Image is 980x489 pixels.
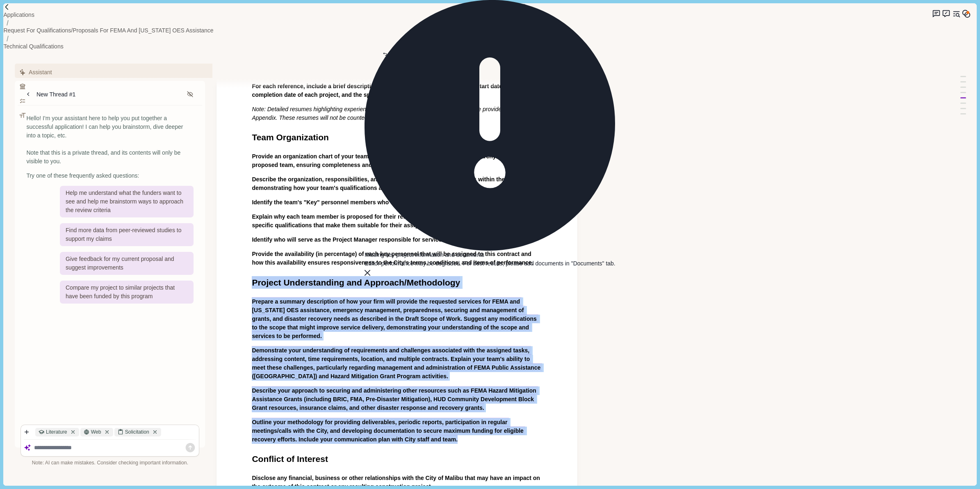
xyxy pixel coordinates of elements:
[80,428,113,436] div: Web
[252,176,523,191] span: Describe the organization, responsibilities, and level of commitment of individuals within the te...
[382,51,388,57] button: Undo
[29,68,52,77] span: Assistant
[252,213,527,229] span: Explain why each team member is proposed for their respective positions or roles, highlighting th...
[382,68,394,85] button: Arial
[382,123,388,129] button: Line height
[252,276,460,288] span: Project Understanding and Approach/Methodology
[252,236,529,243] span: Identify who will serve as the Project Manager responsible for services and interaction with City...
[252,418,525,443] span: Outline your methodology for providing deliverables, periodic reports, participation in regular m...
[388,97,392,106] button: U
[60,186,194,217] div: Help me understand what the funders want to see and help me brainstorm ways to approach the revie...
[3,11,34,19] a: Applications
[3,3,11,11] img: Forward slash icon
[405,88,411,94] button: Increase font size
[386,97,388,106] button: I
[382,149,388,155] button: Export to docx
[60,252,194,275] div: Give feedback for my current proposal and suggest improvements
[392,97,396,106] button: S
[3,19,12,27] img: Forward slash icon
[252,454,328,464] span: Conflict of Interest
[382,132,388,138] button: Line height
[388,51,394,57] button: Redo
[60,223,194,246] div: Find more data from peer-reviewed studies to support my claims
[252,251,533,266] span: Provide the availability (in percentage) of each key personnel that will be assigned to this cont...
[3,42,63,51] a: Technical Qualifications
[114,428,161,436] div: Solicitation
[26,171,194,180] div: Try one of these frequently asked questions:
[382,59,404,68] button: Body
[3,35,12,42] img: Forward slash icon
[252,386,538,412] span: Describe your approach to securing and administering other resources such as FEMA Hazard Mitigati...
[388,98,392,105] u: U
[382,115,388,121] button: Adjust margins
[386,98,388,105] i: I
[26,114,194,166] div: Hello! I'm your assistant here to help you put together a successful application! I can help you ...
[392,98,396,105] s: S
[382,88,388,94] button: Decrease font size
[382,106,388,114] button: Line height
[382,141,388,146] button: Line height
[252,346,542,380] span: Demonstrate your understanding of requirements and challenges associated with the assigned tasks,...
[35,428,79,436] div: Literature
[252,297,538,340] span: Prepare a summary description of how your firm will provide the requested services for FEMA and [...
[382,98,386,105] b: B
[252,199,539,206] span: Identify the team's "Key" personnel members who will be essential to the successful delivery of s...
[21,459,199,467] div: Note: AI can make mistakes. Consider checking important information.
[382,97,386,106] button: B
[60,281,194,304] div: Compare my project to similar projects that have been funded by this program
[3,26,213,35] a: Request for Qualifications/Proposals for FEMA and [US_STATE] OES Assistance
